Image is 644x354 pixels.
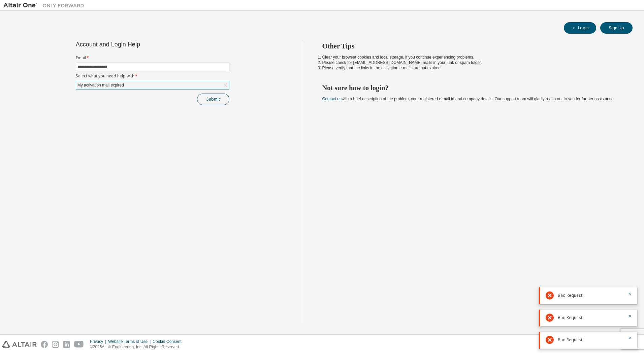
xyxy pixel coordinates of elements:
[3,2,88,9] img: Altair One
[41,341,48,348] img: facebook.svg
[76,55,229,61] label: Email
[322,97,342,101] a: Contact us
[558,293,582,298] span: Bad Request
[2,341,37,348] img: altair_logo.svg
[153,339,185,344] div: Cookie Consent
[76,42,199,47] div: Account and Login Help
[197,94,229,105] button: Submit
[90,344,186,350] p: © 2025 Altair Engineering, Inc. All Rights Reserved.
[52,341,59,348] img: instagram.svg
[322,42,621,50] h2: Other Tips
[564,22,596,34] button: Login
[322,60,621,65] li: Please check for [EMAIL_ADDRESS][DOMAIN_NAME] mails in your junk or spam folder.
[74,341,84,348] img: youtube.svg
[108,339,153,344] div: Website Terms of Use
[600,22,633,34] button: Sign Up
[322,83,621,92] h2: Not sure how to login?
[558,315,582,320] span: Bad Request
[558,337,582,343] span: Bad Request
[322,55,621,60] li: Clear your browser cookies and local storage, if you continue experiencing problems.
[63,341,70,348] img: linkedin.svg
[90,339,108,344] div: Privacy
[322,65,621,71] li: Please verify that the links in the activation e-mails are not expired.
[76,81,229,89] div: My activation mail expired
[76,73,229,79] label: Select what you need help with
[76,81,125,89] div: My activation mail expired
[322,97,615,101] span: with a brief description of the problem, your registered e-mail id and company details. Our suppo...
